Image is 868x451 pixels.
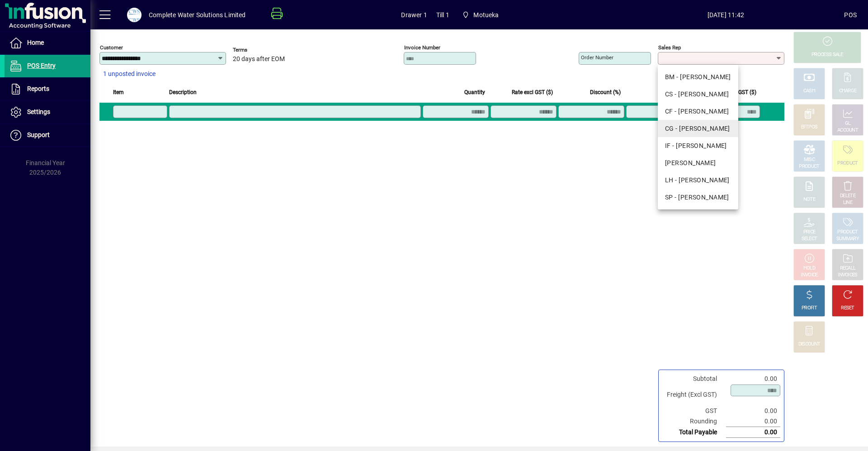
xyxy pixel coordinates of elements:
div: NOTE [803,196,815,203]
span: Rate excl GST ($) [512,87,553,97]
a: Home [5,32,90,54]
mat-option: CS - Carl Sladen [658,85,738,103]
div: CS - [PERSON_NAME] [665,90,731,99]
td: GST [662,406,726,416]
td: 0.00 [726,427,780,438]
mat-option: JB - Jeff Berkett [658,154,738,171]
mat-label: Order number [581,54,613,61]
span: Drawer 1 [401,8,427,22]
mat-label: Sales rep [658,44,681,51]
mat-option: SP - Steve Pegg [658,189,738,206]
td: Total Payable [662,427,726,438]
div: PRODUCT [837,160,858,167]
div: SELECT [802,236,817,242]
div: CASH [803,88,815,95]
div: HOLD [803,265,815,272]
div: INVOICES [838,272,857,279]
td: Subtotal [662,374,726,384]
td: 0.00 [726,416,780,427]
div: PROFIT [802,305,817,312]
div: LINE [843,199,852,206]
div: PRICE [803,229,816,236]
div: RESET [841,305,854,312]
mat-option: CG - Crystal Gaiger [658,120,738,137]
button: 1 unposted invoice [99,66,159,82]
span: Description [169,87,197,97]
span: Reports [27,85,49,92]
td: Freight (Excl GST) [662,384,726,406]
mat-option: IF - Ian Fry [658,137,738,154]
div: ACCOUNT [837,127,858,134]
div: SP - [PERSON_NAME] [665,193,731,202]
span: Discount (%) [590,87,621,97]
div: MISC [804,157,815,163]
mat-label: Invoice number [404,44,440,51]
div: PROCESS SALE [811,52,843,58]
mat-option: CF - Clint Fry [658,103,738,120]
span: Support [27,131,50,138]
div: RECALL [840,265,856,272]
div: DELETE [840,193,855,199]
a: Settings [5,101,90,123]
td: 0.00 [726,406,780,416]
mat-label: Customer [100,44,123,51]
span: Motueka [473,8,499,22]
div: PRODUCT [799,163,819,170]
span: Home [27,39,44,46]
div: POS [844,8,857,22]
mat-option: LH - Liam Hendren [658,171,738,189]
div: INVOICE [801,272,817,279]
div: GL [845,120,851,127]
div: PRODUCT [837,229,858,236]
td: 0.00 [726,374,780,384]
div: LH - [PERSON_NAME] [665,176,731,185]
div: [PERSON_NAME] [665,158,731,168]
span: Quantity [464,87,485,97]
span: Settings [27,108,50,115]
span: [DATE] 11:42 [607,8,844,22]
span: 1 unposted invoice [103,69,156,79]
div: CG - [PERSON_NAME] [665,124,731,133]
div: IF - [PERSON_NAME] [665,141,731,151]
div: Complete Water Solutions Limited [149,8,246,22]
div: CF - [PERSON_NAME] [665,107,731,116]
span: Terms [233,47,287,53]
div: EFTPOS [801,124,818,131]
span: 20 days after EOM [233,56,285,63]
td: Rounding [662,416,726,427]
span: Item [113,87,124,97]
div: SUMMARY [836,236,859,242]
button: Profile [120,7,149,23]
a: Reports [5,78,90,100]
span: Motueka [458,7,503,23]
span: Till 1 [436,8,449,22]
span: POS Entry [27,62,56,69]
mat-option: BM - Blair McFarlane [658,68,738,85]
a: Support [5,124,90,147]
div: BM - [PERSON_NAME] [665,72,731,82]
div: DISCOUNT [798,341,820,348]
div: CHARGE [839,88,857,95]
